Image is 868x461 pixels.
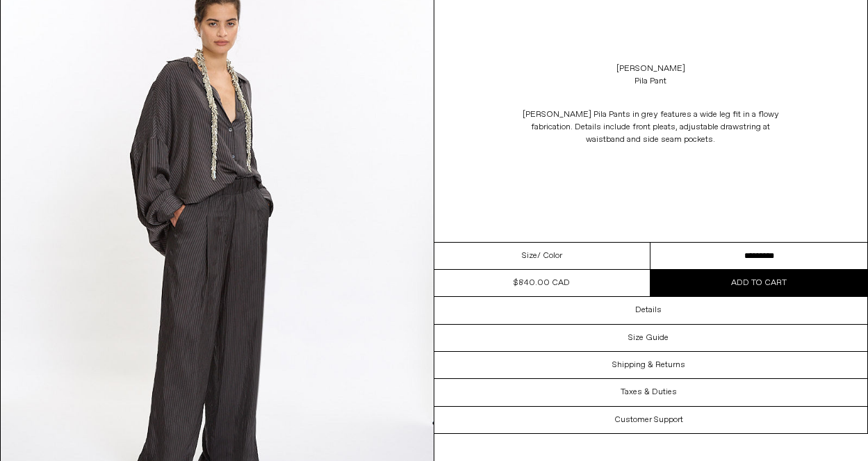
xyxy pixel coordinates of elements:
button: Add to cart [650,270,867,296]
h3: Shipping & Returns [612,360,685,370]
h3: Customer Support [614,415,683,425]
h3: Details [635,305,662,315]
a: [PERSON_NAME] [616,63,685,75]
span: / Color [537,250,562,262]
p: [PERSON_NAME] Pila Pants in grey features a wide leg fit in a flowy fabrication. Details include ... [511,102,789,153]
h3: Size Guide [628,333,669,343]
span: Add to cart [731,277,787,289]
div: Pila Pant [634,75,666,88]
h3: Taxes & Duties [621,387,677,397]
span: Size [522,250,537,262]
div: $840.00 CAD [514,277,570,289]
